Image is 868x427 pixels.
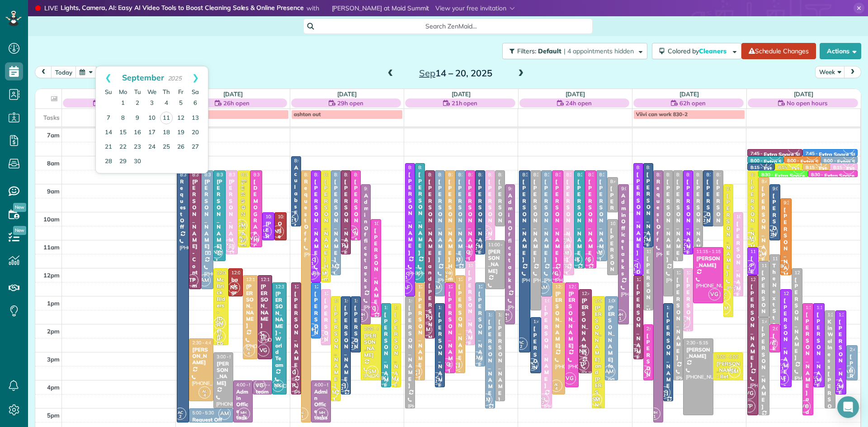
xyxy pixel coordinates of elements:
span: 12:00 - 4:00 [795,270,819,276]
small: 1 [260,230,271,239]
span: 8:30 - 1:30 [533,172,555,178]
a: 7 [101,111,116,126]
a: 30 [130,155,145,169]
div: [PERSON_NAME] [408,171,412,256]
span: KF [226,242,231,247]
span: 8:30 - 1:00 [544,172,566,178]
div: [PERSON_NAME] [750,283,755,368]
div: Extra Space Storage [764,151,815,158]
span: LC [632,263,637,267]
span: 8:30 - 11:45 [599,172,624,178]
div: Request Off [656,178,660,244]
div: [PERSON_NAME] [610,185,615,270]
div: The Next Steps Program [772,263,778,386]
span: AC [769,228,774,233]
span: 8:30 - 12:00 [458,172,483,178]
div: [PERSON_NAME] [478,291,482,375]
span: 12:45 - 3:45 [582,291,606,296]
span: 11:30 - 2:00 [773,256,797,262]
small: 1 [401,273,412,282]
span: 1:00 - 4:45 [334,298,356,304]
span: Default [538,47,562,55]
span: 1:00 - 5:00 [408,298,430,304]
div: [PERSON_NAME] [610,227,615,312]
span: 8:30 - 11:00 [354,172,378,178]
span: 8:30 - 12:30 [324,172,349,178]
a: 10 [145,111,159,126]
span: 8:30 - 10:30 [706,172,731,178]
span: 12:15 - 3:15 [246,277,270,282]
a: 22 [116,140,130,155]
small: 1 [744,265,755,274]
div: [PERSON_NAME] [676,277,680,361]
span: KF [563,236,568,241]
span: AC [289,214,295,219]
div: [PERSON_NAME] [581,297,589,356]
small: 2 [481,230,492,239]
div: Extra Space Storage [775,173,826,179]
div: [PERSON_NAME] [354,178,358,263]
span: 9:00 - 2:00 [508,186,530,192]
span: NK [211,246,223,258]
div: [PERSON_NAME] [294,291,298,375]
span: 9:00 - 2:00 [364,186,386,192]
div: [PERSON_NAME] - Contempro Dance Theatre [192,178,198,361]
small: 2 [719,294,730,303]
div: [PERSON_NAME] [772,192,778,277]
span: SM [316,267,328,280]
span: 8:30 - 5:30 [180,172,202,178]
div: [PERSON_NAME] [761,185,766,270]
span: LC [404,271,409,276]
div: [PERSON_NAME] [566,178,571,263]
small: 2 [760,160,772,169]
a: 9 [130,111,145,126]
button: next [844,66,861,78]
div: [PERSON_NAME] - [DEMOGRAPHIC_DATA] [636,171,641,379]
span: VG [346,225,358,238]
div: [PERSON_NAME] [761,269,766,354]
span: 1:00 - 4:30 [344,298,366,304]
span: 9:00 - 2:00 [621,186,643,192]
small: 2 [639,237,650,246]
span: AL [444,270,449,275]
div: [PERSON_NAME] - World Team [275,291,284,369]
div: [PERSON_NAME] [488,178,492,263]
div: [PERSON_NAME] [204,178,211,250]
div: Extra Space Storage [801,159,852,165]
span: SM [743,232,755,244]
span: 8:30 - 5:30 [656,172,678,178]
span: 10:00 - 11:00 [265,214,292,220]
span: 8:30 - 11:15 [253,172,278,178]
div: [PERSON_NAME] [736,221,741,305]
span: 8:15 - 1:00 [408,164,430,170]
div: [PERSON_NAME] and [PERSON_NAME] [428,178,432,367]
div: background check ARC Lab - Arcpoint Labs [231,277,240,394]
img: vanessa-higgins.jpg [321,5,328,12]
span: 12:45 - 2:45 [324,291,349,296]
span: 8:30 - 12:30 [314,172,339,178]
span: NK [570,253,582,266]
span: AM [450,253,462,266]
span: 11:45 - 1:45 [761,263,786,268]
span: 8:30 - 11:30 [344,172,368,178]
div: [PERSON_NAME] [478,178,482,263]
span: 12:30 - 4:30 [294,284,319,290]
a: [DATE] [337,90,357,98]
span: 8:30 - 2:30 [428,172,450,178]
span: 8:30 - 12:00 [588,172,613,178]
span: 8:30 - 12:15 [334,172,359,178]
a: [DATE] [566,90,585,98]
span: 12:30 - 2:30 [314,284,339,290]
span: AL [239,235,244,239]
div: [PERSON_NAME] [373,227,378,312]
a: [DATE] [223,90,243,98]
span: 12:00 - 4:00 [676,270,701,276]
small: 2 [766,230,777,239]
button: Colored byCleaners [652,43,741,59]
a: 18 [159,126,174,140]
div: [PERSON_NAME] [498,178,502,263]
a: 3 [145,96,159,111]
span: Cleaners [699,47,728,55]
a: 14 [101,126,116,140]
div: [PERSON_NAME] [228,178,235,250]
